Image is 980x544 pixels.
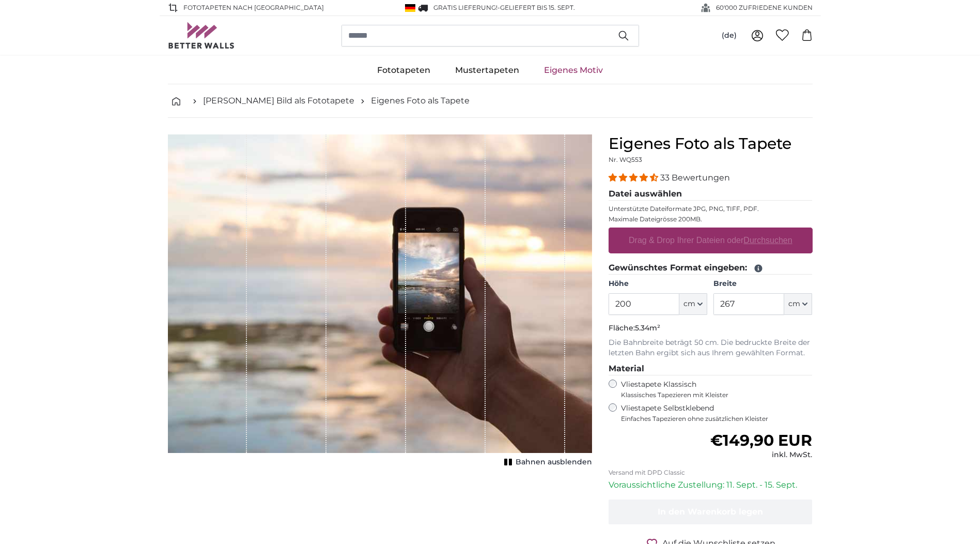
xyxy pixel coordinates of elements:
[716,3,813,12] span: 60'000 ZUFRIEDENE KUNDEN
[609,188,813,201] legend: Datei auswählen
[621,391,804,399] span: Klassisches Tapezieren mit Kleister
[183,3,324,12] span: Fototapeten nach [GEOGRAPHIC_DATA]
[679,293,707,315] button: cm
[433,4,497,11] span: GRATIS Lieferung!
[710,450,812,460] div: inkl. MwSt.
[660,173,730,183] span: 33 Bewertungen
[609,338,813,358] p: Die Bahnbreite beträgt 50 cm. Die bedruckte Breite der letzten Bahn ergibt sich aus Ihrem gewählt...
[501,455,592,470] button: Bahnen ausblenden
[609,469,813,477] p: Versand mit DPD Classic
[621,403,813,423] label: Vliestapete Selbstklebend
[203,95,354,107] a: [PERSON_NAME] Bild als Fototapete
[621,380,804,399] label: Vliestapete Klassisch
[609,262,813,275] legend: Gewünschtes Format eingeben:
[609,479,813,491] p: Voraussichtliche Zustellung: 11. Sept. - 15. Sept.
[609,323,813,334] p: Fläche:
[635,323,660,333] span: 5.34m²
[168,22,235,49] img: Betterwalls
[497,4,575,11] span: -
[609,205,813,213] p: Unterstützte Dateiformate JPG, PNG, TIFF, PDF.
[609,215,813,223] p: Maximale Dateigrösse 200MB.
[788,299,800,309] span: cm
[658,507,763,517] span: In den Warenkorb legen
[713,26,745,45] button: (de)
[784,293,812,315] button: cm
[683,299,695,309] span: cm
[710,431,812,450] span: €149,90 EUR
[443,57,532,84] a: Mustertapeten
[609,279,707,289] label: Höhe
[621,415,813,423] span: Einfaches Tapezieren ohne zusätzlichen Kleister
[168,134,592,470] div: 1 of 1
[516,457,592,467] span: Bahnen ausblenden
[713,279,812,289] label: Breite
[365,57,443,84] a: Fototapeten
[532,57,615,84] a: Eigenes Motiv
[168,84,813,118] nav: breadcrumbs
[609,362,813,375] legend: Material
[609,173,660,183] span: 4.33 stars
[609,500,813,524] button: In den Warenkorb legen
[500,4,575,11] span: Geliefert bis 15. Sept.
[371,95,470,107] a: Eigenes Foto als Tapete
[609,156,642,163] span: Nr. WQ553
[609,134,813,153] h1: Eigenes Foto als Tapete
[405,4,415,12] img: Deutschland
